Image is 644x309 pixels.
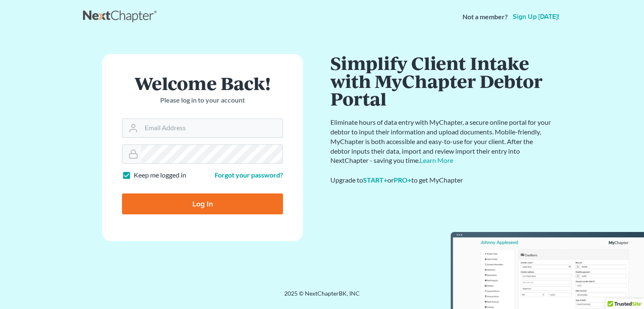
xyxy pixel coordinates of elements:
p: Please log in to your account [122,95,283,105]
div: Upgrade to or to get MyChapter [330,175,553,185]
a: Sign up [DATE]! [511,13,561,20]
a: Forgot your password? [215,171,283,179]
input: Email Address [141,119,283,137]
div: 2025 © NextChapterBK, INC [83,289,561,304]
h1: Simplify Client Intake with MyChapter Debtor Portal [330,54,553,108]
strong: Not a member? [462,12,508,22]
keeper-lock: Open Keeper Popup [266,124,276,134]
a: START+ [363,176,387,184]
a: Learn More [420,156,453,164]
h1: Welcome Back! [122,74,283,92]
input: Log In [122,193,283,214]
p: Eliminate hours of data entry with MyChapter, a secure online portal for your debtor to input the... [330,118,553,165]
a: PRO+ [394,176,411,184]
label: Keep me logged in [134,170,186,180]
